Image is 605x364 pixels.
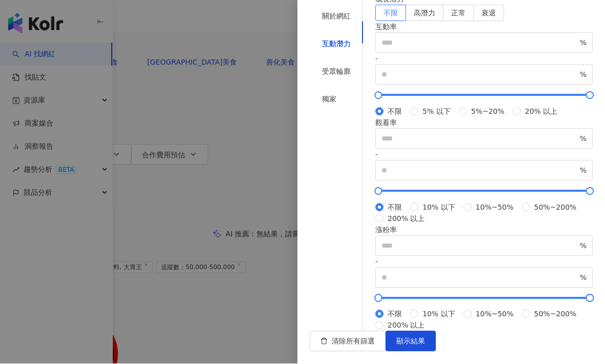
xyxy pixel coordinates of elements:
[472,309,518,320] span: 10%~50%
[418,202,459,213] span: 10% 以下
[580,165,587,176] span: %
[396,337,425,346] span: 顯示結果
[375,117,593,129] div: 觀看率
[375,55,378,63] span: -
[332,337,375,346] span: 清除所有篩選
[375,258,378,266] span: -
[530,202,581,213] span: 50%~200%
[580,133,587,145] span: %
[322,94,336,105] div: 獨家
[384,320,429,331] span: 200% 以上
[375,225,593,236] div: 漲粉率
[467,106,509,117] span: 5%~20%
[310,331,386,352] button: 清除所有篩選
[384,213,429,225] span: 200% 以上
[322,66,351,77] div: 受眾輪廓
[384,106,406,117] span: 不限
[375,22,593,33] div: 互動率
[322,38,351,50] div: 互動潛力
[451,9,466,17] span: 正常
[521,106,562,117] span: 20% 以上
[384,202,406,213] span: 不限
[384,309,406,320] span: 不限
[322,11,351,22] div: 關於網紅
[386,331,436,352] button: 顯示結果
[384,9,398,17] span: 不限
[418,309,459,320] span: 10% 以下
[375,151,378,159] span: -
[414,9,435,17] span: 高潛力
[472,202,518,213] span: 10%~50%
[580,272,587,284] span: %
[481,9,496,17] span: 衰退
[530,309,581,320] span: 50%~200%
[580,240,587,252] span: %
[320,338,328,345] span: delete
[580,37,587,49] span: %
[418,106,455,117] span: 5% 以下
[580,69,587,80] span: %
